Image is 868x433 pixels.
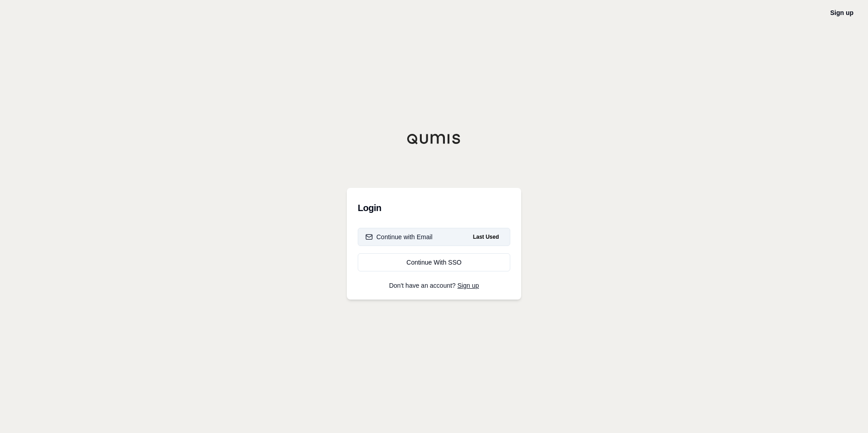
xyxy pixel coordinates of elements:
[458,282,479,289] a: Sign up
[365,232,433,241] div: Continue with Email
[830,9,853,16] a: Sign up
[358,282,510,289] p: Don't have an account?
[469,231,503,242] span: Last Used
[358,228,510,246] button: Continue with EmailLast Used
[358,253,510,271] a: Continue With SSO
[365,258,503,267] div: Continue With SSO
[407,133,461,144] img: Qumis
[358,199,510,217] h3: Login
